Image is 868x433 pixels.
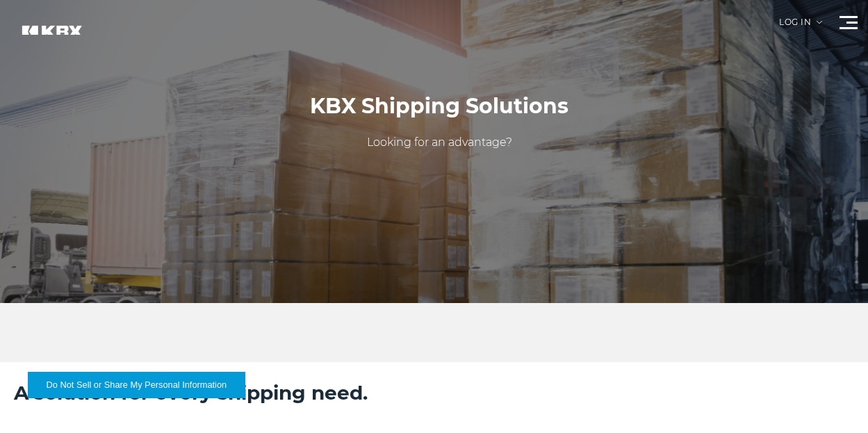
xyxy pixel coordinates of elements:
h2: A solution for every shipping need. [14,379,854,406]
button: Do Not Sell or Share My Personal Information [28,372,245,398]
div: Log in [779,18,822,37]
h1: KBX Shipping Solutions [310,92,568,120]
p: Looking for an advantage? [310,134,568,151]
img: arrow [817,21,822,24]
img: kbx logo [10,14,94,63]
